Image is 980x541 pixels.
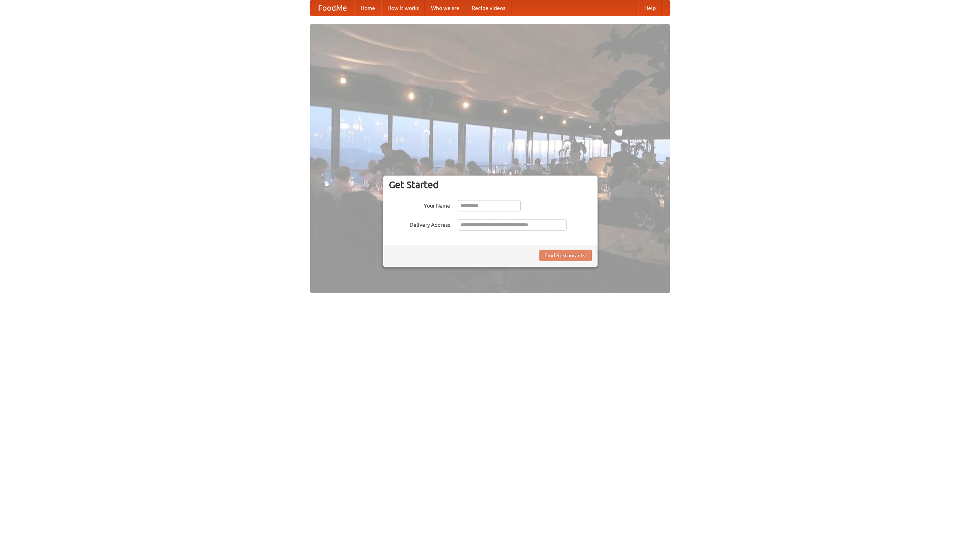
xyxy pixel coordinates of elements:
a: How it works [381,0,425,16]
a: Help [638,0,662,16]
a: Who we are [425,0,465,16]
label: Your Name [389,200,450,210]
a: Home [354,0,381,16]
a: FoodMe [310,0,354,16]
a: Recipe videos [465,0,511,16]
button: Find Restaurants! [539,250,592,261]
label: Delivery Address [389,219,450,229]
h3: Get Started [389,179,592,190]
